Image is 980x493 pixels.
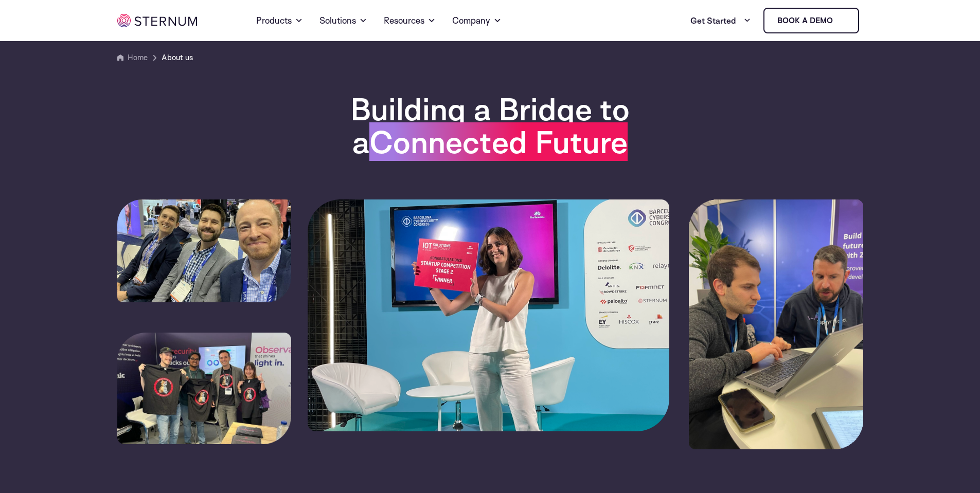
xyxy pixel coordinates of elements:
[837,16,845,25] img: sternum iot
[117,14,197,27] img: sternum iot
[369,122,628,161] span: Connected Future
[128,52,148,62] a: Home
[162,51,193,64] span: About us
[452,2,502,39] a: Company
[384,2,436,39] a: Resources
[256,2,303,39] a: Products
[690,10,751,31] a: Get Started
[319,2,367,39] a: Solutions
[689,199,863,449] img: sternum-zephyr
[763,8,859,33] a: Book a demo
[291,93,689,158] h1: Building a Bridge to a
